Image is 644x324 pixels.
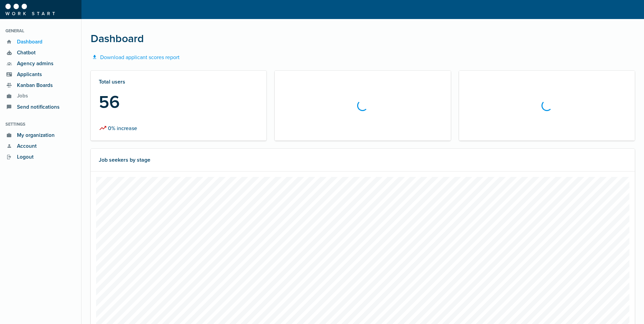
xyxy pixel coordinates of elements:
span: Send notifications [13,103,59,111]
div: Total users [91,71,266,141]
a: Download applicant scores report [91,54,180,61]
span: Logout [13,153,34,161]
div: 56 [99,90,258,115]
span: Dashboard [13,38,42,46]
span: Account [13,142,37,150]
a: Jobs [5,91,76,102]
div: Total users [99,79,258,85]
a: Agency admins [5,58,76,69]
span: Kanban Boards [13,82,53,89]
h3: Job seekers by stage [99,157,150,163]
span: My organization [13,131,55,139]
a: Kanban Boards [5,80,76,91]
a: Applicants [5,69,76,80]
a: Logout [5,151,76,162]
span: Download applicant scores report [100,54,180,61]
span: 0% increase [108,124,137,132]
img: WorkStart logo [5,4,55,15]
h1: Dashboard [91,33,144,45]
a: Send notifications [5,102,76,112]
a: Chatbot [5,47,76,58]
p: Settings [5,121,76,128]
a: Account [5,141,76,151]
a: My organization [5,130,76,141]
a: Dashboard [5,36,76,47]
span: Jobs [13,92,28,100]
span: Agency admins [13,60,53,68]
p: General [5,28,76,34]
span: Applicants [13,71,42,78]
span: Chatbot [13,49,36,57]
